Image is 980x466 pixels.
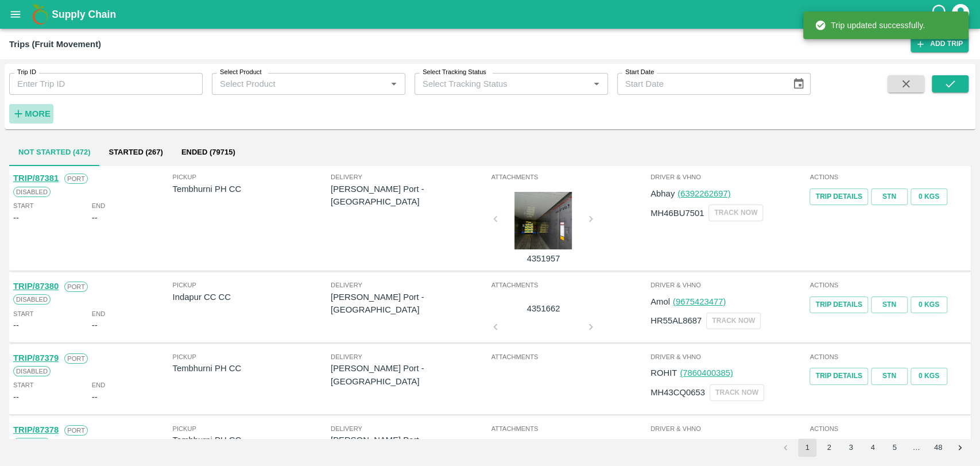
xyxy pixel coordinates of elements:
span: Attachments [491,423,648,434]
a: STN [871,296,908,313]
button: Ended (79715) [172,138,245,166]
a: Trip Details [809,296,867,313]
a: (6392262697) [677,189,730,198]
span: Driver & VHNo [650,280,808,290]
a: TRIP/87381 [13,174,59,183]
p: [PERSON_NAME] Port - [GEOGRAPHIC_DATA] [331,291,489,317]
span: Driver & VHNo [650,172,808,182]
label: Select Tracking Status [423,68,486,77]
span: Delivery [331,352,489,362]
button: Go to page 48 [929,438,947,457]
button: Choose date [788,73,809,95]
span: End [92,309,106,319]
p: HR55AL8687 [650,314,702,327]
span: Start [13,309,33,319]
button: Not Started (472) [9,138,99,166]
span: Driver & VHNo [650,352,808,362]
span: End [92,380,106,390]
p: [PERSON_NAME] Port - [GEOGRAPHIC_DATA] [331,434,489,460]
a: TRIP/87380 [13,282,59,291]
span: Port [64,353,88,364]
span: Delivery [331,280,489,290]
span: Disabled [13,366,51,376]
button: Go to page 4 [863,438,882,457]
input: Select Product [215,76,383,91]
label: Trip ID [17,68,36,77]
input: Select Tracking Status [418,76,571,91]
label: Select Product [220,68,261,77]
a: Trip Details [809,188,867,205]
strong: More [25,109,51,118]
span: Attachments [491,172,648,182]
div: account of current user [950,2,971,26]
p: Tembhurni PH CC [173,183,331,195]
input: Start Date [617,73,783,95]
span: Actions [809,280,967,290]
div: Trips (Fruit Movement) [9,37,101,52]
button: Open [589,76,604,91]
span: Port [64,425,88,436]
button: open drawer [2,1,29,28]
img: logo [29,3,52,26]
div: -- [13,319,19,332]
span: ROHIT [650,368,677,378]
p: Tembhurni PH CC [173,434,331,446]
span: Actions [809,352,967,362]
span: Attachments [491,280,648,290]
button: page 1 [798,438,816,457]
label: Start Date [625,68,654,77]
span: Disabled [13,187,51,197]
button: 0 Kgs [911,368,947,384]
a: STN [871,188,908,205]
a: STN [871,368,908,384]
p: [PERSON_NAME] Port - [GEOGRAPHIC_DATA] [331,362,489,388]
span: Pickup [173,423,331,434]
p: 4351662 [500,302,586,315]
a: (7860400385) [680,368,733,378]
span: Pickup [173,172,331,182]
span: Attachments [491,352,648,362]
span: Actions [809,423,967,434]
div: -- [92,319,98,332]
span: Abhay [650,189,675,198]
span: Delivery [331,423,489,434]
p: Indapur CC CC [173,291,331,303]
button: 0 Kgs [911,296,947,313]
a: Trip Details [809,368,867,384]
span: Driver & VHNo [650,423,808,434]
div: -- [13,391,19,403]
p: [PERSON_NAME] Port - [GEOGRAPHIC_DATA] [331,183,489,209]
div: -- [13,211,19,224]
span: Start [13,380,33,390]
span: Actions [809,172,967,182]
button: Go to next page [951,438,969,457]
button: Open [386,76,401,91]
button: Go to page 5 [885,438,904,457]
div: -- [92,211,98,224]
button: 0 Kgs [911,188,947,205]
input: Enter Trip ID [9,73,203,95]
b: Supply Chain [52,9,116,20]
p: MH46BU7501 [650,207,704,219]
span: Pickup [173,352,331,362]
span: Port [64,282,88,292]
a: Add Trip [911,36,969,52]
span: Port [64,174,88,184]
button: Go to page 2 [820,438,838,457]
span: Delivery [331,172,489,182]
a: TRIP/87379 [13,353,59,363]
button: Started (267) [99,138,172,166]
a: Supply Chain [52,6,930,22]
a: TRIP/87378 [13,425,59,434]
button: Go to page 3 [842,438,860,457]
span: Disabled [13,294,51,305]
button: More [9,104,53,124]
span: Start [13,201,33,211]
a: (9675423477) [673,297,726,306]
p: MH43CQ0653 [650,386,705,399]
span: Pickup [173,280,331,290]
nav: pagination navigation [774,438,971,457]
p: 4351957 [500,252,586,265]
p: Tembhurni PH CC [173,362,331,375]
div: … [907,442,925,453]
